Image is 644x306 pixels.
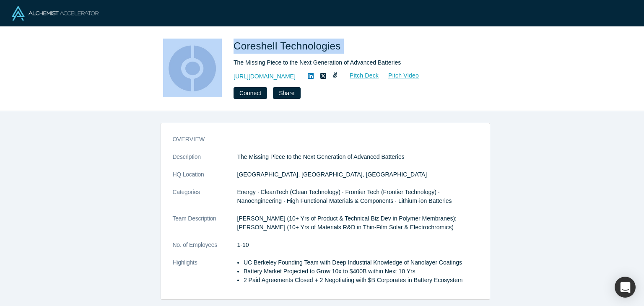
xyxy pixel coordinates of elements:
[234,58,468,67] div: The Missing Piece to the Next Generation of Advanced Batteries
[244,267,478,276] li: Battery Market Projected to Grow 10x to $400B within Next 10 Yrs
[234,72,296,81] a: [URL][DOMAIN_NAME]
[237,214,478,232] p: [PERSON_NAME] (10+ Yrs of Product & Technical Biz Dev in Polymer Membranes); [PERSON_NAME] (10+ Y...
[237,241,478,249] dd: 1-10
[379,71,419,80] a: Pitch Video
[173,258,237,293] dt: Highlights
[163,39,222,97] img: Coreshell Technologies's Logo
[173,214,237,241] dt: Team Description
[237,170,478,179] dd: [GEOGRAPHIC_DATA], [GEOGRAPHIC_DATA], [GEOGRAPHIC_DATA]
[173,241,237,258] dt: No. of Employees
[234,40,344,52] span: Coreshell Technologies
[244,258,478,267] li: UC Berkeley Founding Team with Deep Industrial Knowledge of Nanolayer Coatings
[340,71,379,80] a: Pitch Deck
[173,153,237,170] dt: Description
[237,189,452,204] span: Energy · CleanTech (Clean Technology) · Frontier Tech (Frontier Technology) · Nanoengineering · H...
[12,6,99,21] img: Alchemist Logo
[273,87,300,99] button: Share
[234,87,267,99] button: Connect
[237,153,478,161] p: The Missing Piece to the Next Generation of Advanced Batteries
[244,276,478,285] li: 2 Paid Agreements Closed + 2 Negotiating with $B Corporates in Battery Ecosystem
[173,170,237,188] dt: HQ Location
[173,188,237,214] dt: Categories
[173,135,466,144] h3: overview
